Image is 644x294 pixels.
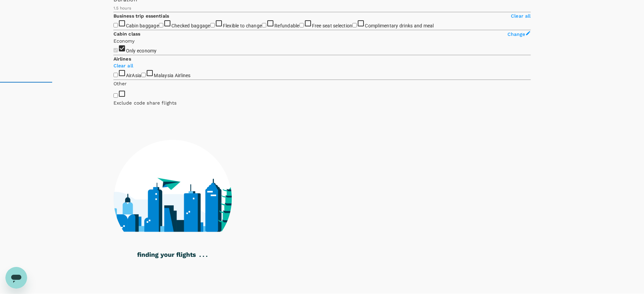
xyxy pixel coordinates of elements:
span: Malaysia Airlines [154,73,190,78]
strong: Business trip essentials [113,13,169,19]
strong: Airlines [113,56,131,62]
span: Flexible to change [223,23,262,28]
input: Cabin baggage [113,23,118,27]
strong: Cabin class [113,31,141,37]
span: Complimentary drinks and meal [365,23,434,28]
span: Refundable [274,23,299,28]
input: Complimentary drinks and meal [352,23,357,27]
input: Malaysia Airlines [141,73,146,77]
p: Other [113,80,531,87]
input: AirAsia [113,73,118,77]
g: . [200,256,201,257]
g: finding your flights [137,252,196,258]
p: Clear all [511,13,531,19]
span: 1.5 hours [113,6,131,10]
input: Flexible to change [210,23,215,27]
span: Checked baggage [171,23,210,28]
input: Checked baggage [159,23,163,27]
input: Refundable [262,23,266,27]
p: Exclude code share flights [113,99,531,106]
span: Free seat selection [312,23,353,28]
p: Economy [113,38,531,44]
input: Free seat selection [299,23,304,27]
p: Clear all [113,62,531,69]
input: Only economy [113,48,118,52]
span: Cabin baggage [126,23,159,28]
input: Exclude code share flights [113,93,118,98]
span: Only economy [126,48,157,53]
span: AirAsia [126,73,142,78]
g: . [203,256,204,257]
span: Change [507,31,525,37]
iframe: Button to launch messaging window [5,267,27,289]
g: . [206,256,207,257]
